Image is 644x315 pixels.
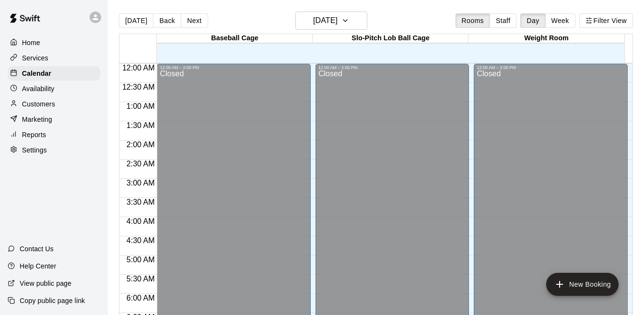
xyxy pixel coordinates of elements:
a: Home [8,35,100,50]
div: Slo-Pitch Lob Ball Cage [313,34,468,43]
span: 5:30 AM [124,275,157,283]
p: Settings [22,145,47,155]
button: add [546,273,619,296]
button: Week [545,13,575,28]
div: 12:00 AM – 2:00 PM [477,65,625,70]
button: Next [181,13,208,28]
a: Availability [8,82,100,96]
button: [DATE] [295,12,367,30]
span: 6:00 AM [124,294,157,302]
p: Reports [22,130,46,140]
span: 2:30 AM [124,160,157,168]
span: 1:30 AM [124,121,157,129]
button: Day [520,13,545,28]
span: 5:00 AM [124,256,157,264]
button: [DATE] [119,13,153,28]
span: 1:00 AM [124,102,157,110]
button: Rooms [456,13,490,28]
a: Settings [8,143,100,157]
p: Home [22,38,40,47]
span: 12:00 AM [120,64,157,72]
p: Calendar [22,69,51,78]
p: Availability [22,84,55,93]
div: 12:00 AM – 2:00 PM [160,65,308,70]
span: 3:00 AM [124,179,157,187]
button: Back [153,13,181,28]
span: 3:30 AM [124,198,157,206]
span: 4:30 AM [124,236,157,245]
div: Weight Room [468,34,624,43]
p: Marketing [22,115,52,124]
span: 12:30 AM [120,83,157,91]
h6: [DATE] [313,14,338,27]
div: Baseball Cage [157,34,313,43]
a: Customers [8,97,100,111]
p: Services [22,53,48,63]
a: Reports [8,128,100,142]
a: Calendar [8,66,100,81]
a: Marketing [8,112,100,127]
span: 2:00 AM [124,140,157,149]
span: 4:00 AM [124,217,157,225]
p: Copy public page link [20,296,85,305]
a: Services [8,51,100,65]
p: Help Center [20,261,56,271]
p: Contact Us [20,244,54,254]
p: View public page [20,279,71,288]
div: 12:00 AM – 2:00 PM [318,65,467,70]
button: Staff [490,13,517,28]
button: Filter View [579,13,633,28]
p: Customers [22,99,55,109]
